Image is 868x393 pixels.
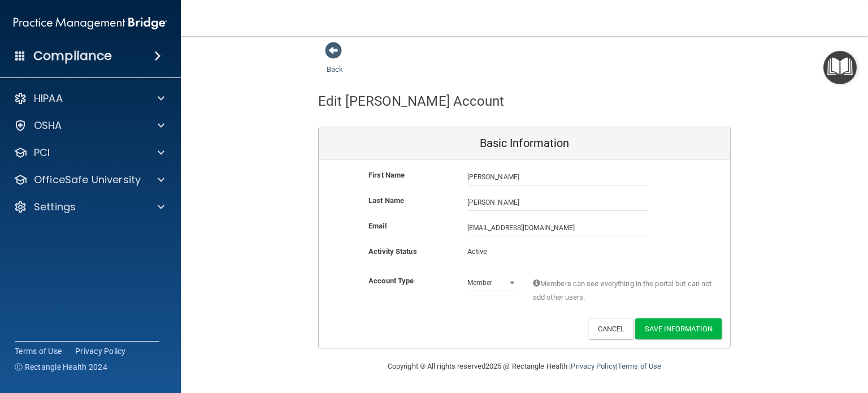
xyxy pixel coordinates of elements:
p: Active [467,245,516,258]
b: Activity Status [368,247,417,256]
h4: Compliance [33,48,112,64]
button: Save Information [635,318,722,339]
img: PMB logo [14,12,167,34]
b: Last Name [368,196,404,205]
p: HIPAA [34,92,63,105]
h4: Edit [PERSON_NAME] Account [318,94,505,109]
a: Back [327,51,343,74]
a: HIPAA [14,92,164,105]
b: First Name [368,171,405,179]
a: Privacy Policy [571,362,615,370]
button: Cancel [588,318,634,339]
iframe: Drift Widget Chat Controller [673,313,854,358]
b: Account Type [368,277,414,285]
span: Members can see everything in the portal but can not add other users. [533,277,713,304]
p: OSHA [34,119,62,132]
a: Terms of Use [618,362,661,370]
button: Open Resource Center [823,51,857,84]
p: PCI [34,146,50,159]
div: Copyright © All rights reserved 2025 @ Rectangle Health | | [318,348,731,385]
b: Email [368,222,387,230]
a: Settings [14,200,164,214]
a: OfficeSafe University [14,173,164,187]
a: OSHA [14,119,164,132]
a: Privacy Policy [75,346,126,357]
p: Settings [34,200,76,214]
a: PCI [14,146,164,159]
div: Basic Information [319,127,730,160]
span: Ⓒ Rectangle Health 2024 [15,361,107,373]
a: Terms of Use [15,346,62,357]
p: OfficeSafe University [34,173,141,187]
